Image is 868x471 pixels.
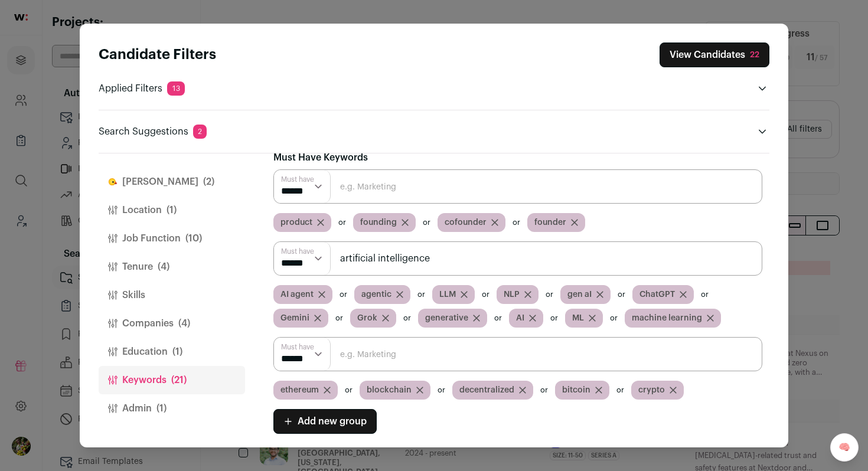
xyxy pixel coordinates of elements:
[99,309,245,338] button: Companies(4)
[567,289,592,300] span: gen aI
[167,81,185,96] span: 13
[99,196,245,224] button: Location(1)
[361,289,391,300] span: agentic
[280,312,309,324] span: Gemini
[273,151,368,165] label: Must Have Keywords
[273,337,762,371] input: e.g. Marketing
[830,433,859,462] a: 🧠
[99,394,245,423] button: Admin(1)
[445,217,487,228] span: cofounder
[178,316,190,331] span: (4)
[99,81,185,96] p: Applied Filters
[99,338,245,366] button: Education(1)
[660,42,769,67] button: Close search preferences
[99,281,245,309] button: Skills
[360,217,397,228] span: founding
[459,384,514,396] span: decentralized
[632,312,702,324] span: machine learning
[425,312,468,324] span: generative
[638,384,665,396] span: crypto
[167,203,177,217] span: (1)
[185,231,202,246] span: (10)
[99,253,245,281] button: Tenure(4)
[357,312,377,324] span: Grok
[280,217,312,228] span: product
[99,366,245,394] button: Keywords(21)
[750,49,759,61] div: 22
[158,260,169,274] span: (4)
[280,384,319,396] span: ethereum
[516,312,524,324] span: AI
[273,169,762,204] input: e.g. Marketing
[534,217,566,228] span: founder
[99,125,207,139] p: Search Suggestions
[639,289,675,300] span: ChatGPT
[367,384,412,396] span: blockchain
[203,175,214,189] span: (2)
[99,168,245,196] button: [PERSON_NAME](2)
[439,289,456,300] span: LLM
[193,125,207,139] span: 2
[171,373,187,387] span: (21)
[562,384,590,396] span: bitcoin
[156,401,167,416] span: (1)
[273,241,762,276] input: e.g. Marketing
[504,289,520,300] span: NLP
[280,289,314,300] span: AI agent
[99,224,245,253] button: Job Function(10)
[572,312,584,324] span: ML
[755,81,769,96] button: Open applied filters
[99,48,216,62] strong: Candidate Filters
[298,414,367,429] span: Add new group
[172,345,182,359] span: (1)
[273,409,377,434] button: Add new group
